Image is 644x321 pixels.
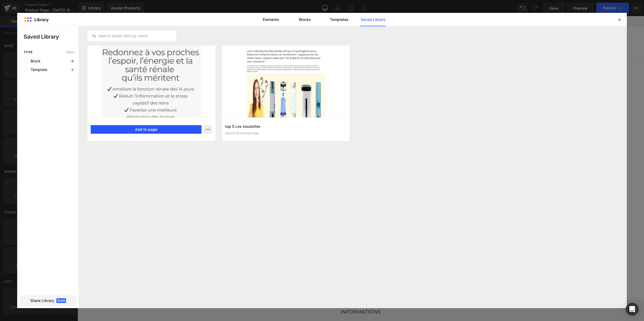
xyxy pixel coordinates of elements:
[408,20,420,32] summary: Recherche
[28,59,41,63] span: Block
[280,20,324,31] a: CONTACTEZ-NOUS
[181,293,385,299] h2: INFORMATIONS
[259,136,308,146] a: Explore Template
[136,18,216,34] img: CANADA INIOVA
[28,68,47,72] span: Template
[224,20,280,31] a: SUIVRE MA COMMANDE
[340,20,389,31] a: À PROPOS DE NOUS
[134,16,218,36] a: CANADA INIOVA
[66,50,74,54] span: Clear
[227,23,276,28] span: SUIVRE MA COMMANDE
[24,50,33,54] span: Type
[324,20,340,31] a: FAQ
[292,13,318,26] a: Blocks
[225,131,347,135] div: Saved 25 minutes ago
[225,124,347,129] h3: top 5 Les bouteilles
[197,304,280,314] a: CONDITIONS GÉNÉRALES D'UTILISATION
[131,151,436,154] p: or Drag & Drop elements from left sidebar
[330,304,338,314] a: FAQ
[71,68,74,71] p: 2
[343,23,386,28] span: À PROPOS DE NOUS
[24,33,79,41] p: Saved Library
[91,125,202,134] button: Add to page
[286,304,324,314] a: CONTACTEZ-NOUS
[88,33,176,39] input: Search saved item by name
[71,59,74,63] p: 0
[344,304,385,314] a: MENTIONS LÉGALES
[326,13,352,26] a: Templates
[30,298,54,303] span: Share Library
[328,23,336,28] span: FAQ
[360,13,386,26] a: Saved Library
[258,13,284,26] a: Elements
[225,3,342,7] span: AUJOURD'HUI -30% SUR LES 100 PREMIÈRES COMMANDES
[56,298,66,303] span: Build
[626,303,639,316] div: Open Intercom Messenger
[283,23,321,28] span: CONTACTEZ-NOUS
